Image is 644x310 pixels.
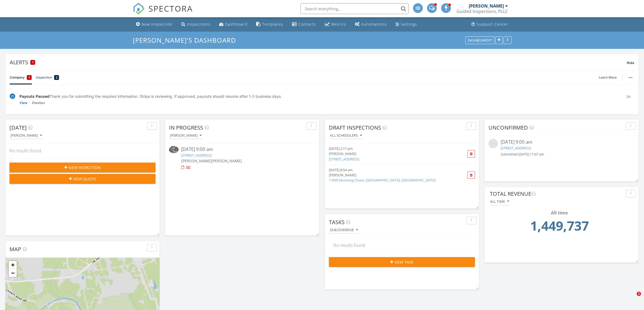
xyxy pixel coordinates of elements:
a: [DATE] 9:00 am [STREET_ADDRESS] [PERSON_NAME][PERSON_NAME] [169,146,315,170]
div: [PERSON_NAME] [469,3,504,9]
img: The Best Home Inspection Software - Spectora [133,3,145,15]
span: In Progress [169,124,203,131]
button: [PERSON_NAME] [169,132,203,139]
div: Due/Overdue [330,228,358,232]
button: [PERSON_NAME] [9,132,43,139]
div: [DATE] 8:54 am [329,167,451,173]
div: Support Center [477,22,508,27]
div: All time [490,200,509,203]
button: All time [490,198,509,205]
div: Inspections [187,22,210,27]
a: Learn More [599,75,620,80]
div: All schedulers [330,134,362,137]
span: Payouts Paused [19,94,49,99]
a: [STREET_ADDRESS] [329,157,359,161]
a: Dismiss [32,100,45,106]
span: Unconfirmed [488,124,528,131]
button: New Task [329,257,475,267]
div: [DATE] 9:00 am [501,139,622,146]
a: Templates [254,19,285,29]
div: [PERSON_NAME] [329,173,451,178]
img: streetview [488,139,498,148]
a: Support Center [469,19,510,29]
span: [PERSON_NAME] [212,158,242,163]
span: New Task [395,259,414,265]
div: [PERSON_NAME] [11,134,42,137]
div: Thank you for submitting the required information. Stripe is reviewing. If approved, payouts shou... [19,93,618,99]
img: under-review-2fe708636b114a7f4b8d.svg [10,93,15,99]
span: 2 [56,75,58,80]
button: Due/Overdue [329,227,359,234]
button: Dashboards [465,36,494,44]
td: 1449737.46 [491,216,627,239]
span: 1 [637,292,641,296]
a: Inspections [179,19,213,29]
span: New Quote [73,176,96,182]
a: Metrics [323,19,348,29]
a: Zoom in [9,261,17,269]
input: Search everything... [300,3,409,14]
span: [PERSON_NAME] [181,158,212,163]
span: [DATE] [9,124,27,131]
img: 9546051%2Fcover_photos%2FZ2EiTayfitdIQs9m2lcT%2Fsmall.jpg [169,146,179,153]
span: Hide [627,60,634,65]
button: New Inspection [9,163,156,172]
div: Templates [262,22,283,27]
div: 2d [622,93,634,106]
span: 1 [32,60,34,64]
div: [DATE] 9:00 am [181,146,303,153]
button: All schedulers [329,132,363,139]
a: Automations (Advanced) [353,19,389,29]
a: 11905 Mustang Chase, [GEOGRAPHIC_DATA], [GEOGRAPHIC_DATA] [329,178,435,183]
a: [PERSON_NAME]'s Dashboard [133,36,240,45]
a: [DATE] 2:17 pm [PERSON_NAME] [STREET_ADDRESS] [329,146,451,162]
iframe: Intercom live chat [626,292,639,305]
a: Contacts [290,19,318,29]
a: Zoom out [9,269,17,277]
a: Inspection [36,70,59,85]
a: [STREET_ADDRESS] [181,153,212,158]
a: [STREET_ADDRESS] [501,146,531,150]
div: No results found [5,143,160,158]
a: Company [10,70,32,85]
a: [DATE] 8:54 am [PERSON_NAME] 11905 Mustang Chase, [GEOGRAPHIC_DATA], [GEOGRAPHIC_DATA] [329,167,451,183]
div: Submitted [DATE] 11:07 am [501,152,622,157]
span: SPECTORA [148,3,193,14]
div: Alerts [10,59,627,66]
img: ellipsis-632cfdd7c38ec3a7d453.svg [629,77,632,78]
a: View [19,100,27,106]
div: Contacts [298,22,316,27]
div: Dashboard [225,22,247,27]
div: Metrics [331,22,346,27]
a: Settings [393,19,419,29]
div: Guided Inspections, PLLC [457,9,508,14]
span: Draft Inspections [329,124,381,131]
div: No results found [329,238,475,252]
span: Map [9,245,21,253]
div: New Inspection [141,22,173,27]
div: Dashboards [468,38,492,42]
a: SPECTORA [133,7,193,19]
div: Settings [401,22,417,27]
div: [DATE] 2:17 pm [329,146,451,151]
div: All time [491,210,627,216]
button: New Quote [9,174,156,184]
div: Total Revenue [490,190,624,198]
a: Dashboard [217,19,250,29]
span: Tasks [329,218,345,226]
div: [PERSON_NAME] [329,151,451,156]
a: [DATE] 9:00 am [STREET_ADDRESS] Submitted [DATE] 11:07 am [488,139,635,157]
a: New Inspection [134,19,175,29]
div: Automations [361,22,387,27]
span: 1 [29,75,30,80]
span: New Inspection [69,165,101,170]
div: [PERSON_NAME] [170,134,202,137]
